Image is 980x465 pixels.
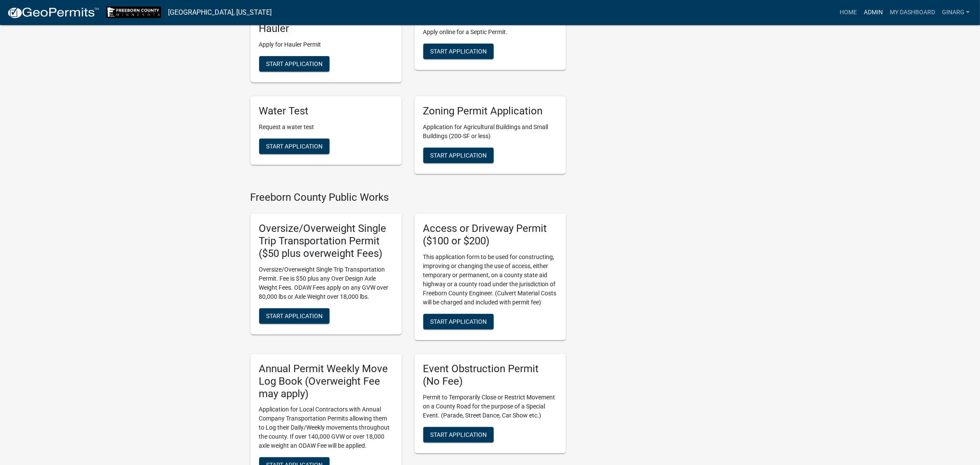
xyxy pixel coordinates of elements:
p: Permit to Temporarily Close or Restrict Movement on a County Road for the purpose of a Special Ev... [423,393,557,420]
p: This application form to be used for constructing, improving or changing the use of access, eithe... [423,253,557,307]
span: Start Application [430,152,487,158]
h5: Event Obstruction Permit (No Fee) [423,363,557,388]
button: Start Application [423,44,494,59]
h5: Access or Driveway Permit ($100 or $200) [423,222,557,247]
a: ginarg [939,4,973,21]
a: My Dashboard [886,4,939,21]
img: Freeborn County, Minnesota [106,6,161,18]
span: Start Application [266,142,323,149]
p: Apply online for a Septic Permit. [423,28,557,37]
button: Start Application [259,308,330,324]
a: Home [836,4,860,21]
span: Start Application [430,48,487,55]
h5: Oversize/Overweight Single Trip Transportation Permit ($50 plus overweight Fees) [259,222,393,259]
span: Start Application [430,318,487,325]
span: Start Application [266,312,323,319]
a: [GEOGRAPHIC_DATA], [US_STATE] [168,5,272,20]
p: Request a water test [259,123,393,132]
p: Oversize/Overweight Single Trip Transportation Permit. Fee is $50 plus any Over Design Axle Weigh... [259,265,393,301]
span: Start Application [266,60,323,67]
p: Application for Agricultural Buildings and Small Buildings (200-SF or less) [423,123,557,141]
button: Start Application [423,427,494,443]
h4: Freeborn County Public Works [251,191,566,204]
span: Start Application [430,431,487,438]
button: Start Application [423,148,494,163]
a: Admin [860,4,886,21]
p: Application for Local Contractors with Annual Company Transportation Permits allowing them to Log... [259,405,393,450]
button: Start Application [259,56,330,72]
h5: Water Test [259,105,393,117]
h5: Annual Permit Weekly Move Log Book (Overweight Fee may apply) [259,363,393,400]
p: Apply for Hauler Permit [259,40,393,49]
h5: Zoning Permit Application [423,105,557,117]
button: Start Application [423,314,494,329]
button: Start Application [259,139,330,154]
